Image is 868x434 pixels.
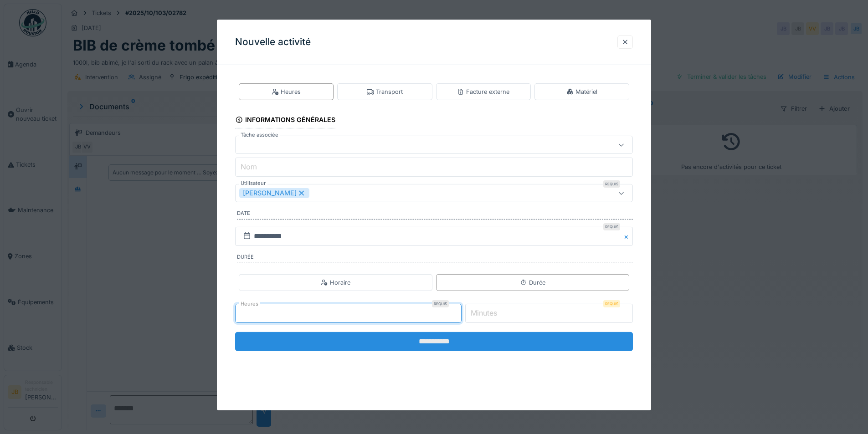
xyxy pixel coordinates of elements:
div: Transport [367,87,403,96]
div: Requis [603,300,620,307]
button: Close [623,227,633,246]
label: Date [237,209,633,220]
div: Requis [603,223,620,230]
label: Durée [237,253,633,263]
label: Utilisateur [239,179,267,187]
div: Heures [272,87,301,96]
div: Requis [603,180,620,188]
label: Nom [239,161,259,172]
div: Requis [432,300,449,307]
div: Horaire [321,278,350,287]
label: Heures [239,300,260,308]
div: Facture externe [457,87,509,96]
h3: Nouvelle activité [235,36,311,48]
div: Durée [520,278,545,287]
label: Minutes [469,307,499,318]
div: [PERSON_NAME] [239,188,309,198]
div: Informations générales [235,113,335,128]
label: Tâche associée [239,131,280,139]
div: Matériel [566,87,597,96]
